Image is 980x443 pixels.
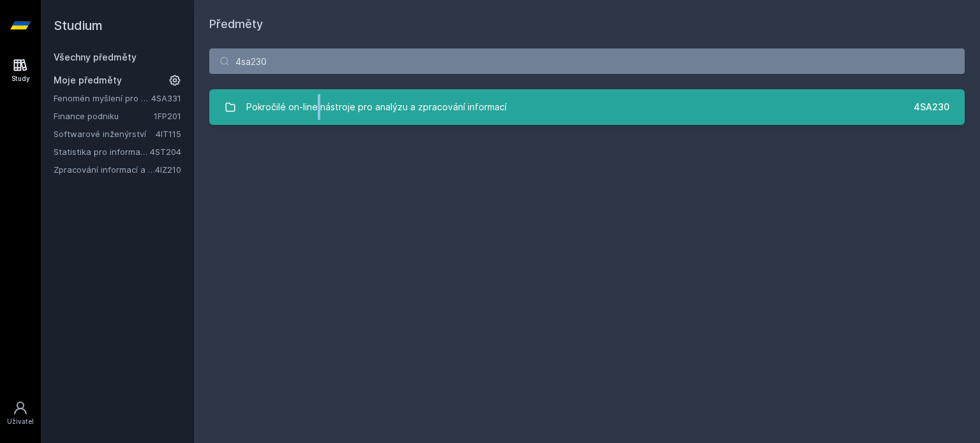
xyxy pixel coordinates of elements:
a: Fenomén myšlení pro manažery [54,92,151,105]
div: Uživatel [7,417,34,426]
a: Zpracování informací a znalostí [54,163,155,176]
a: Uživatel [3,394,38,433]
a: Finance podniku [54,110,154,122]
a: 4ST204 [150,147,181,157]
a: Pokročilé on-line nástroje pro analýzu a zpracování informací 4SA230 [209,89,965,125]
div: Pokročilé on-line nástroje pro analýzu a zpracování informací [246,94,507,120]
a: 4IT115 [156,129,181,139]
a: Statistika pro informatiky [54,145,150,158]
a: Study [3,51,38,90]
a: Všechny předměty [54,52,137,62]
h1: Předměty [209,15,965,33]
div: 4SA230 [914,101,949,113]
span: Moje předměty [54,74,122,87]
input: Název nebo ident předmětu… [209,48,965,74]
a: 4IZ210 [155,164,181,175]
a: 4SA331 [151,93,181,103]
a: 1FP201 [154,111,181,121]
a: Softwarové inženýrství [54,127,156,140]
div: Study [11,74,30,84]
